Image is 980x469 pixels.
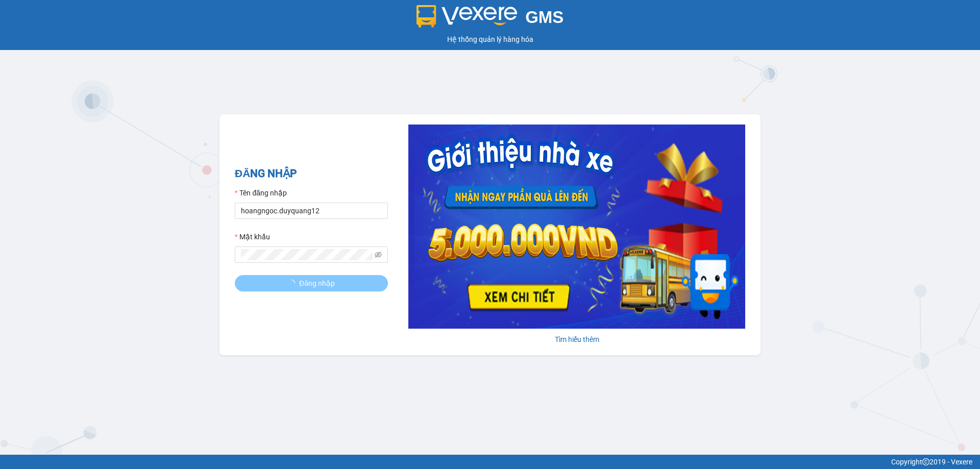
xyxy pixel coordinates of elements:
[235,231,270,242] label: Mật khẩu
[525,8,563,27] span: GMS
[416,15,564,23] a: GMS
[299,278,335,289] span: Đăng nhập
[8,456,972,467] div: Copyright 2019 - Vexere
[241,249,373,260] input: Mật khẩu
[3,34,977,45] div: Hệ thống quản lý hàng hóa
[235,203,388,219] input: Tên đăng nhập
[235,275,388,291] button: Đăng nhập
[235,165,388,182] h2: ĐĂNG NHẬP
[416,5,518,28] img: logo 2
[408,334,745,345] div: Tìm hiểu thêm
[922,458,929,465] span: copyright
[235,187,287,199] label: Tên đăng nhập
[408,125,745,329] img: banner-0
[375,251,382,258] span: eye-invisible
[288,280,299,287] span: loading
